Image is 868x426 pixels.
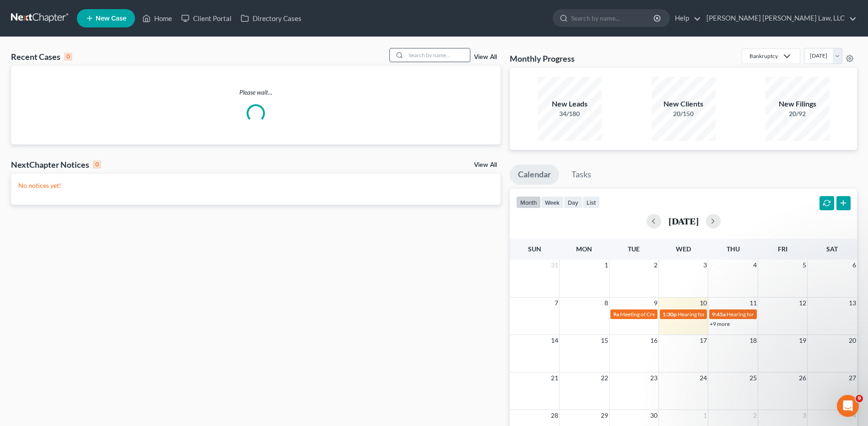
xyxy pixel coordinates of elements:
span: 20 [848,335,857,346]
span: 21 [550,373,559,383]
span: 16 [649,335,658,346]
span: 27 [848,373,857,383]
span: 4 [752,260,758,271]
span: 19 [798,335,807,346]
input: Search by name... [406,48,470,62]
span: 28 [550,410,559,421]
span: 3 [802,410,807,421]
span: 30 [649,410,658,421]
span: 1 [702,410,708,421]
span: 29 [600,410,609,421]
button: list [582,196,600,208]
a: [PERSON_NAME] [PERSON_NAME] Law, LLC [702,10,857,27]
button: week [541,196,564,208]
h3: Monthly Progress [510,53,575,64]
a: Directory Cases [236,10,306,27]
span: Sun [528,245,541,253]
span: Fri [778,245,787,253]
span: Mon [576,245,592,253]
iframe: Intercom live chat [837,395,859,417]
span: 25 [749,373,758,383]
a: Help [670,10,701,27]
h2: [DATE] [669,216,699,226]
span: 1 [604,260,609,271]
span: 12 [798,298,807,309]
div: 0 [64,53,72,61]
span: 23 [649,373,658,383]
span: 15 [600,335,609,346]
span: Wed [676,245,691,253]
div: New Leads [538,99,602,109]
input: Search by name... [571,10,655,27]
span: 8 [604,298,609,309]
p: Please wait... [11,88,501,97]
span: 2 [653,260,658,271]
button: month [516,196,541,208]
span: 1:30p [663,311,677,318]
span: 13 [848,298,857,309]
a: View All [474,54,497,60]
div: 20/92 [766,109,830,118]
span: Tue [628,245,640,253]
span: 2 [752,410,758,421]
span: 18 [749,335,758,346]
div: Bankruptcy [749,52,778,60]
span: 6 [852,260,857,271]
span: 9 [856,395,863,402]
a: Client Portal [177,10,236,27]
div: New Clients [652,99,716,109]
a: +9 more [710,320,730,327]
span: 9:45a [712,311,726,318]
span: Meeting of Creditors for [PERSON_NAME] [620,311,722,318]
p: No notices yet! [18,181,493,190]
span: Sat [826,245,838,253]
span: 17 [699,335,708,346]
span: 26 [798,373,807,383]
span: 14 [550,335,559,346]
div: 0 [93,160,101,169]
span: 24 [699,373,708,383]
span: 7 [554,298,559,309]
a: Tasks [563,165,599,185]
span: 3 [702,260,708,271]
span: 9a [613,311,619,318]
span: New Case [96,15,126,22]
a: Home [138,10,177,27]
span: 31 [550,260,559,271]
div: Recent Cases [11,51,72,62]
button: day [564,196,582,208]
div: 34/180 [538,109,602,118]
div: NextChapter Notices [11,159,101,170]
span: 10 [699,298,708,309]
div: 20/150 [652,109,716,118]
a: Calendar [510,165,559,185]
span: Thu [727,245,740,253]
a: View All [474,162,497,168]
div: New Filings [766,99,830,109]
span: 5 [802,260,807,271]
span: Hearing for [PERSON_NAME] [678,311,749,318]
span: Hearing for [PERSON_NAME] & [PERSON_NAME] [727,311,846,318]
span: 9 [653,298,658,309]
span: 11 [749,298,758,309]
span: 22 [600,373,609,383]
